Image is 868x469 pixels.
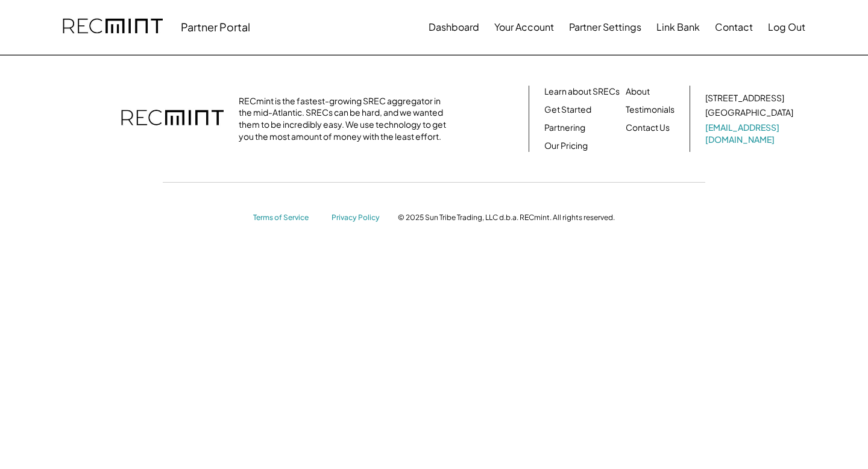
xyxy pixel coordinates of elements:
a: Testimonials [626,104,675,116]
button: Dashboard [429,15,479,39]
a: Learn about SRECs [544,86,620,98]
a: Terms of Service [253,213,319,223]
div: Partner Portal [181,20,250,34]
a: Get Started [544,104,591,116]
a: Partnering [544,122,585,134]
a: Contact Us [626,122,670,134]
a: [EMAIL_ADDRESS][DOMAIN_NAME] [705,122,796,145]
div: RECmint is the fastest-growing SREC aggregator in the mid-Atlantic. SRECs can be hard, and we wan... [239,95,453,142]
div: [GEOGRAPHIC_DATA] [705,107,793,119]
a: Privacy Policy [332,213,386,223]
a: About [626,86,650,98]
img: recmint-logotype%403x.png [63,7,163,48]
div: © 2025 Sun Tribe Trading, LLC d.b.a. RECmint. All rights reserved. [398,213,615,222]
img: recmint-logotype%403x.png [121,98,224,140]
div: [STREET_ADDRESS] [705,92,784,104]
button: Link Bank [656,15,700,39]
button: Contact [715,15,753,39]
button: Partner Settings [569,15,641,39]
button: Your Account [494,15,554,39]
a: Our Pricing [544,140,588,152]
button: Log Out [768,15,805,39]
